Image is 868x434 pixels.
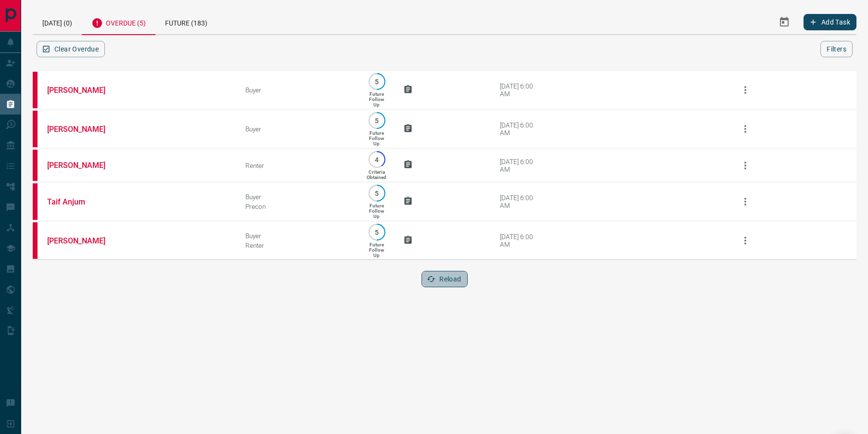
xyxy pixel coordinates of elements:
[421,271,467,287] button: Reload
[367,169,386,180] p: Criteria Obtained
[33,72,38,108] div: property.ca
[47,125,119,134] a: [PERSON_NAME]
[245,125,350,133] div: Buyer
[33,111,38,147] div: property.ca
[245,162,350,169] div: Renter
[245,232,350,240] div: Buyer
[369,242,384,258] p: Future Follow Up
[500,194,541,209] div: [DATE] 6:00 AM
[245,193,350,201] div: Buyer
[33,150,38,181] div: property.ca
[33,222,38,259] div: property.ca
[373,190,381,197] p: 5
[369,130,384,146] p: Future Follow Up
[47,161,119,170] a: [PERSON_NAME]
[47,197,119,206] a: Taif Anjum
[373,78,381,85] p: 5
[773,11,796,34] button: Select Date Range
[155,10,217,34] div: Future (183)
[804,14,856,30] button: Add Task
[373,117,381,124] p: 5
[33,183,38,220] div: property.ca
[500,158,541,173] div: [DATE] 6:00 AM
[245,86,350,94] div: Buyer
[37,41,105,57] button: Clear Overdue
[369,91,384,107] p: Future Follow Up
[245,242,350,249] div: Renter
[47,236,119,245] a: [PERSON_NAME]
[373,156,381,163] p: 4
[820,41,853,57] button: Filters
[369,203,384,219] p: Future Follow Up
[82,10,155,35] div: Overdue (5)
[500,82,541,98] div: [DATE] 6:00 AM
[500,233,541,248] div: [DATE] 6:00 AM
[245,203,350,210] div: Precon
[33,10,82,34] div: [DATE] (0)
[47,86,119,95] a: [PERSON_NAME]
[500,121,541,137] div: [DATE] 6:00 AM
[373,229,381,236] p: 5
